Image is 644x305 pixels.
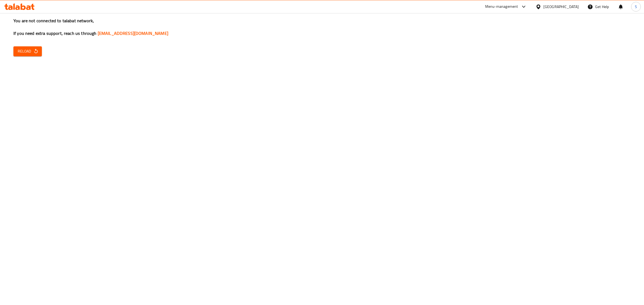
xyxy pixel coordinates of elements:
[485,3,518,10] div: Menu-management
[13,18,631,36] h3: You are not connected to talabat network, If you need extra support, reach us through
[98,29,168,37] a: [EMAIL_ADDRESS][DOMAIN_NAME]
[635,4,637,10] span: S
[543,4,579,10] div: [GEOGRAPHIC_DATA]
[13,46,42,56] button: Reload
[18,48,38,55] span: Reload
